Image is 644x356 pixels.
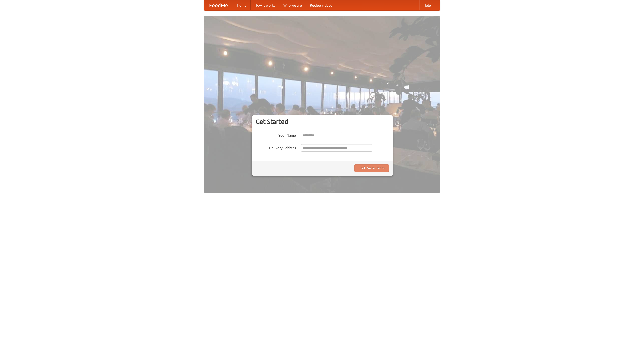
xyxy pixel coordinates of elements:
a: Home [233,0,251,10]
a: How it works [251,0,279,10]
label: Your Name [256,132,296,138]
a: FoodMe [204,0,233,10]
a: Help [419,0,435,10]
a: Recipe videos [306,0,336,10]
label: Delivery Address [256,144,296,150]
a: Who we are [279,0,306,10]
h3: Get Started [256,118,389,125]
button: Find Restaurants! [354,164,389,172]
